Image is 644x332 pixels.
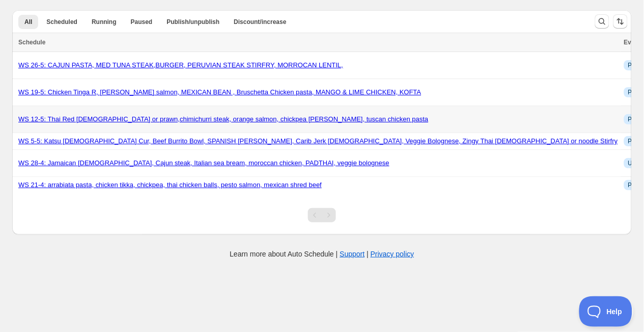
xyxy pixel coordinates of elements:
nav: Pagination [308,208,336,222]
a: WS 21-4: arrabiata pasta, chicken tikka, chickpea, thai chicken balls, pesto salmon, mexican shre... [18,181,322,189]
button: Sort the results [613,14,628,29]
a: WS 5-5: Katsu [DEMOGRAPHIC_DATA] Cur, Beef Burrito Bowl, SPANISH [PERSON_NAME], Carib Jerk [DEMOG... [18,137,618,145]
a: WS 26-5: CAJUN PASTA, MED TUNA STEAK,BURGER, PERUVIAN STEAK STIRFRY, MORROCAN LENTIL, [18,61,343,69]
span: Running [92,18,117,26]
span: Paused [131,18,153,26]
a: Privacy policy [371,250,414,258]
span: Publish/unpublish [166,18,219,26]
a: WS 19-5: Chicken Tinga R, [PERSON_NAME] salmon, MEXICAN BEAN , Bruschetta Chicken pasta, MANGO & ... [18,88,422,96]
span: Scheduled [46,18,77,26]
span: Discount/increase [234,18,286,26]
a: Support [340,250,365,258]
iframe: Toggle Customer Support [579,296,634,327]
span: All [24,18,32,26]
a: WS 12-5: Thai Red [DEMOGRAPHIC_DATA] or prawn,chimichurri steak, orange salmon, chickpea [PERSON_... [18,115,429,123]
button: Search and filter results [595,14,609,29]
a: WS 28-4: Jamaican [DEMOGRAPHIC_DATA], Cajun steak, Italian sea bream, moroccan chicken, PADTHAI, ... [18,159,389,167]
span: Schedule [18,39,45,46]
p: Learn more about Auto Schedule | | [230,249,414,259]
